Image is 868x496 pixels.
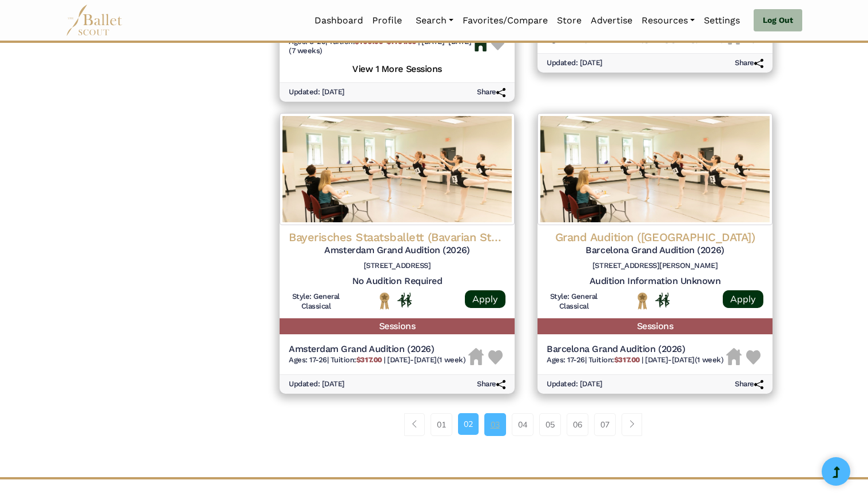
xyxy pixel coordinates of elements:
span: Ages: 17-26 [289,355,327,364]
img: Heart [488,350,503,365]
span: Ages: 17-26 [547,355,585,364]
h6: [STREET_ADDRESS][PERSON_NAME] [547,261,763,271]
a: Apply [465,290,505,308]
h6: Share [735,379,763,389]
h6: [STREET_ADDRESS] [289,261,505,271]
a: Log Out [754,9,802,32]
b: $317.00 [614,35,640,43]
a: Dashboard [310,9,368,33]
h6: Style: General Classical [547,292,601,311]
span: Ages: 8-25 [289,37,325,46]
h6: Updated: [DATE] [289,379,345,389]
h6: | | [289,355,465,365]
h5: Amsterdam Grand Audition (2026) [289,245,505,257]
h6: Updated: [DATE] [547,379,603,389]
span: Tuition: [329,37,418,46]
img: Housing Available [473,34,488,51]
img: Housing Unavailable [468,348,484,365]
h5: Barcelona Grand Audition (2026) [547,343,723,355]
a: Settings [699,9,744,33]
span: [DATE]-[DATE] (1 week) [645,35,723,43]
img: Heart [491,36,505,50]
h6: Share [477,379,505,389]
h5: Sessions [280,318,515,335]
a: Store [552,9,586,33]
a: Search [411,9,458,33]
span: Tuition: [588,35,642,43]
span: [DATE]-[DATE] (1 week) [387,355,465,364]
span: Tuition: [588,355,642,364]
h6: Share [735,58,763,68]
img: Logo [280,113,515,225]
h5: Audition Information Unknown [547,275,763,287]
h6: Style: General Classical [289,292,343,311]
span: Tuition: [331,355,384,364]
a: Resources [637,9,699,33]
img: Heart [746,350,761,365]
a: Profile [368,9,407,33]
a: 03 [484,413,506,436]
h6: | | [289,37,473,57]
h5: No Audition Required [289,275,505,287]
b: $317.00 [614,355,640,364]
h6: | | [547,355,723,365]
h4: Bayerisches Staatsballett (Bavarian State Ballet) [289,230,505,245]
h5: View 1 More Sessions [289,61,505,75]
h6: Updated: [DATE] [289,87,345,97]
a: 05 [539,413,561,436]
img: In Person [397,293,412,307]
h5: Barcelona Grand Audition (2026) [547,245,763,257]
a: Advertise [586,9,637,33]
img: National [377,292,392,310]
span: [DATE]-[DATE] (1 week) [645,355,723,364]
h6: Share [477,87,505,97]
h5: Amsterdam Grand Audition (2026) [289,343,465,355]
b: $317.00 [356,355,382,364]
a: Favorites/Compare [458,9,552,33]
h5: Sessions [537,318,773,335]
span: Ages: 17-26 [547,35,585,43]
a: 01 [431,413,452,436]
img: National [635,292,650,310]
h4: Grand Audition ([GEOGRAPHIC_DATA]) [547,230,763,245]
a: 06 [567,413,588,436]
b: $799.00-$1797.00 [355,37,416,46]
img: Housing Unavailable [726,348,742,365]
img: Logo [537,113,773,225]
h6: Updated: [DATE] [547,58,603,68]
a: 04 [512,413,533,436]
a: 07 [594,413,616,436]
nav: Page navigation example [404,413,648,436]
a: 02 [458,413,479,435]
img: In Person [655,293,670,307]
span: [DATE]-[DATE] (7 weeks) [289,37,471,55]
a: Apply [723,290,763,308]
